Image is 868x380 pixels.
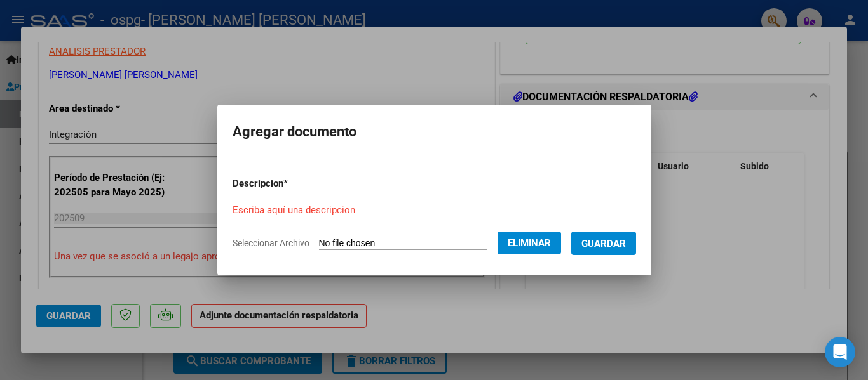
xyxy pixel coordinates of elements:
button: Eliminar [498,232,561,254]
h2: Agregar documento [233,120,636,144]
span: Eliminar [508,237,551,249]
div: Open Intercom Messenger [825,337,855,367]
span: Guardar [581,238,626,249]
span: Seleccionar Archivo [233,238,309,248]
p: Descripcion [233,176,354,191]
button: Guardar [571,232,636,255]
